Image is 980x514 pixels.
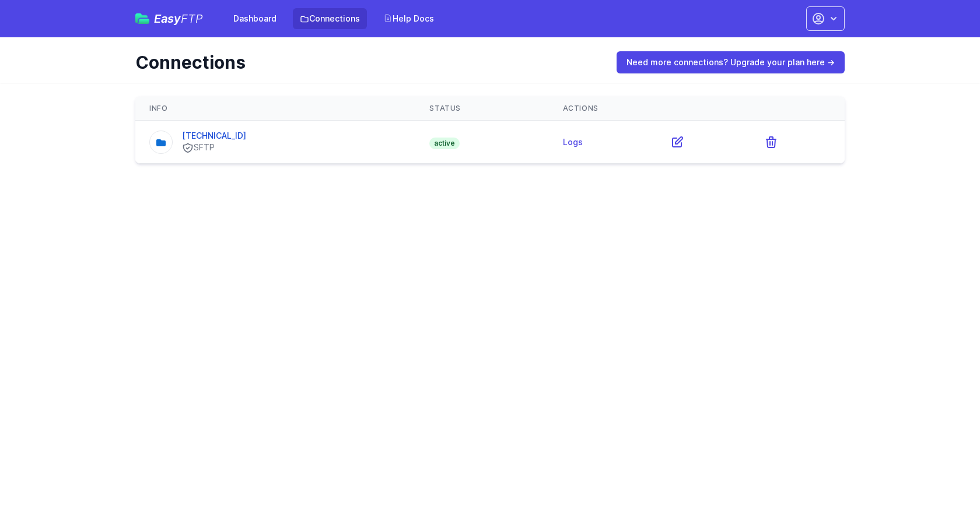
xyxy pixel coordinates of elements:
[226,8,283,29] a: Dashboard
[376,8,441,29] a: Help Docs
[181,12,203,26] span: FTP
[182,131,246,140] a: [TECHNICAL_ID]
[135,13,203,24] a: EasyFTP
[135,97,415,121] th: Info
[563,137,583,147] a: Logs
[135,52,600,73] h1: Connections
[135,13,149,24] img: easyftp_logo.png
[154,13,203,24] span: Easy
[429,138,460,149] span: active
[293,8,367,29] a: Connections
[182,142,246,154] div: SFTP
[415,97,548,121] th: Status
[617,51,845,73] a: Need more connections? Upgrade your plan here →
[549,97,845,121] th: Actions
